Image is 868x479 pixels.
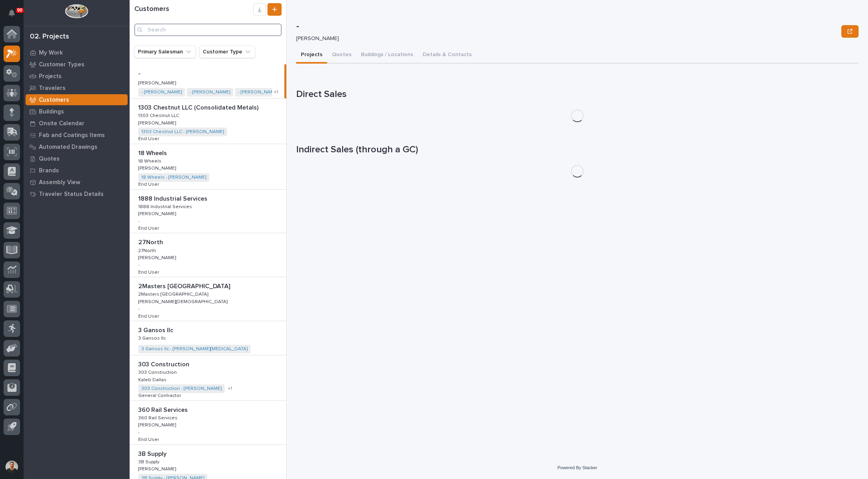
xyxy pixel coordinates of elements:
a: 3 Gansos llc3 Gansos llc 3 Gansos llc3 Gansos llc 3 Gansos llc - [PERSON_NAME][MEDICAL_DATA] [130,321,286,355]
p: - [138,68,142,77]
a: Buildings [24,106,130,117]
a: Onsite Calendar [24,117,130,129]
p: End User [138,180,161,187]
a: Traveler Status Details [24,188,130,200]
a: 2Masters [GEOGRAPHIC_DATA]2Masters [GEOGRAPHIC_DATA] 2Masters [GEOGRAPHIC_DATA]2Masters [GEOGRAPH... [130,277,286,321]
button: Notifications [4,5,20,21]
p: 303 Construction [138,368,178,375]
a: 360 Rail Services360 Rail Services 360 Rail Services360 Rail Services [PERSON_NAME][PERSON_NAME] ... [130,401,286,445]
p: Fab and Coatings Items [39,132,105,139]
button: Quotes [327,47,356,64]
p: 303 Construction [138,359,191,368]
a: Travelers [24,82,130,94]
button: Primary Salesman [134,46,196,58]
p: 360 Rail Services [138,414,179,421]
p: 27North [138,237,165,246]
a: Powered By Stacker [557,465,597,470]
p: Customers [39,97,69,104]
p: 1303 Chestnut LLC [138,112,181,119]
button: users-avatar [4,459,20,475]
p: [PERSON_NAME] [138,164,178,171]
p: 1888 Industrial Services [138,194,209,203]
p: - [138,306,140,312]
div: Notifications90 [10,9,20,22]
a: My Work [24,47,130,59]
span: + 1 [274,90,278,95]
p: Brands [39,167,59,174]
a: 303 Construction - [PERSON_NAME] [141,386,222,391]
a: 18 Wheels18 Wheels 18 Wheels18 Wheels [PERSON_NAME][PERSON_NAME] 18 Wheels - [PERSON_NAME] End Us... [130,144,286,190]
p: Travelers [39,85,66,92]
button: Details & Contacts [418,47,476,64]
h1: Direct Sales [296,89,859,100]
a: Customer Types [24,59,130,70]
p: Onsite Calendar [39,120,84,127]
p: General Contractor [138,391,183,399]
p: [PERSON_NAME] [138,421,178,428]
input: Search [134,24,282,36]
a: 27North27North 27North27North [PERSON_NAME][PERSON_NAME] -End UserEnd User [130,233,286,277]
a: - [PERSON_NAME] [190,90,230,95]
p: Kaleb Dallas [138,376,168,383]
p: [PERSON_NAME] [138,79,178,86]
p: My Work [39,49,63,57]
img: Workspace Logo [65,4,88,18]
p: 360 Rail Services [138,405,189,414]
a: 1888 Industrial Services1888 Industrial Services 1888 Industrial Services1888 Industrial Services... [130,190,286,234]
button: Buildings / Locations [356,47,418,64]
p: 1303 Chestnut LLC (Consolidated Metals) [138,102,260,112]
p: End User [138,268,161,275]
p: - [296,21,838,32]
p: [PERSON_NAME] [138,119,178,126]
a: Assembly View [24,176,130,188]
a: 3 Gansos llc - [PERSON_NAME][MEDICAL_DATA] [141,346,247,352]
a: Automated Drawings [24,141,130,153]
p: - [138,430,140,435]
p: [PERSON_NAME] [138,254,178,261]
a: -- [PERSON_NAME][PERSON_NAME] - [PERSON_NAME] - [PERSON_NAME] - [PERSON_NAME] +1 [130,64,286,99]
h1: Customers [134,5,253,14]
p: - [138,262,140,268]
button: Customer Type [199,46,255,58]
p: [PERSON_NAME] [138,210,178,217]
a: Projects [24,70,130,82]
p: Projects [39,73,62,80]
p: 3B Supply [138,449,168,458]
p: [PERSON_NAME] [138,465,178,472]
p: 1888 Industrial Services [138,203,194,210]
p: 3 Gansos llc [138,334,167,341]
a: 18 Wheels - [PERSON_NAME] [141,175,206,180]
p: 90 [17,7,22,13]
a: - [PERSON_NAME] [238,90,278,95]
p: Traveler Status Details [39,191,104,198]
p: 27North [138,247,157,254]
p: Automated Drawings [39,144,97,151]
p: 3B Supply [138,458,161,465]
a: Quotes [24,153,130,165]
p: 18 Wheels [138,157,163,164]
p: End User [138,312,161,319]
a: 1303 Chestnut LLC - [PERSON_NAME] [141,129,224,135]
span: + 1 [228,386,232,391]
p: End User [138,224,161,231]
p: Customer Types [39,61,84,68]
a: Brands [24,165,130,176]
p: Assembly View [39,179,80,186]
p: End User [138,135,161,142]
a: Customers [24,94,130,106]
a: Fab and Coatings Items [24,129,130,141]
a: - [PERSON_NAME] [141,90,182,95]
p: [PERSON_NAME] [296,35,835,42]
div: 02. Projects [30,33,69,41]
p: 2Masters [GEOGRAPHIC_DATA] [138,290,210,297]
a: 1303 Chestnut LLC (Consolidated Metals)1303 Chestnut LLC (Consolidated Metals) 1303 Chestnut LLC1... [130,99,286,144]
p: End User [138,435,161,442]
a: 303 Construction303 Construction 303 Construction303 Construction Kaleb DallasKaleb Dallas 303 Co... [130,355,286,401]
button: Projects [296,47,327,64]
p: 2Masters [GEOGRAPHIC_DATA] [138,281,232,290]
p: [PERSON_NAME][DEMOGRAPHIC_DATA] [138,298,229,305]
p: Quotes [39,155,60,163]
p: Buildings [39,108,64,115]
p: 3 Gansos llc [138,325,175,334]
